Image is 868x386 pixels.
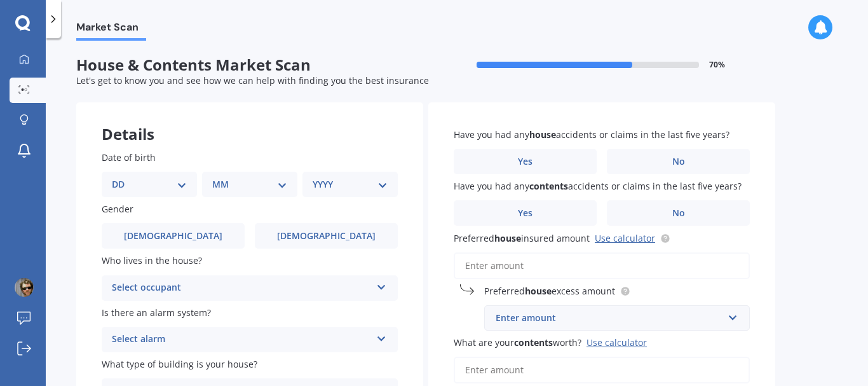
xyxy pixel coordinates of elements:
div: Details [76,102,423,141]
span: What are your worth? [454,336,581,348]
input: Enter amount [454,252,750,279]
input: Enter amount [454,357,750,383]
div: Use calculator [587,336,647,348]
span: Market Scan [76,21,146,38]
span: Date of birth [102,151,156,163]
b: house [525,285,552,297]
a: Use calculator [595,232,655,244]
div: Select alarm [112,332,371,347]
div: Enter amount [496,311,723,325]
span: Yes [518,156,532,167]
img: ACg8ocJSMVR9oRzdDQuqTzfK2FfOBnj4dyTcrz9PLnNvfWNnOzcjMzc=s96-c [15,278,34,297]
span: [DEMOGRAPHIC_DATA] [124,231,222,242]
b: house [529,128,556,141]
span: Is there an alarm system? [102,307,211,319]
span: Preferred excess amount [484,285,615,297]
b: contents [529,180,568,192]
span: No [672,208,685,219]
span: Let's get to know you and see how we can help with finding you the best insurance [76,74,429,86]
b: house [494,232,521,244]
span: What type of building is your house? [102,358,257,370]
span: Preferred insured amount [454,232,590,244]
span: Gender [102,203,133,215]
span: Have you had any accidents or claims in the last five years? [454,128,729,141]
span: No [672,156,685,167]
span: House & Contents Market Scan [76,56,426,74]
span: Have you had any accidents or claims in the last five years? [454,180,742,192]
b: contents [514,336,553,348]
span: Yes [518,208,532,219]
div: Select occupant [112,280,371,296]
span: [DEMOGRAPHIC_DATA] [277,231,376,242]
span: Who lives in the house? [102,255,202,267]
span: 70 % [709,60,725,69]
